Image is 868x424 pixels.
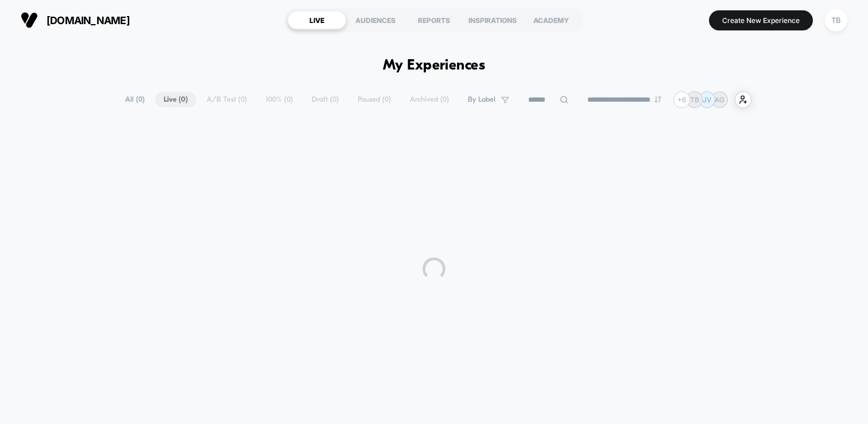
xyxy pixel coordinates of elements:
span: All ( 0 ) [117,92,153,107]
div: TB [825,9,847,32]
p: JV [703,95,711,104]
div: LIVE [288,11,346,29]
div: ACADEMY [522,11,580,29]
button: TB [821,9,851,32]
p: TB [690,95,699,104]
div: AUDIENCES [346,11,405,29]
p: AG [715,95,724,104]
div: INSPIRATIONS [463,11,522,29]
h1: My Experiences [383,57,486,74]
img: Visually logo [21,11,38,29]
img: end [654,96,661,103]
button: [DOMAIN_NAME] [17,11,133,29]
div: REPORTS [405,11,463,29]
span: By Label [468,95,495,104]
span: [DOMAIN_NAME] [46,14,130,26]
button: Create New Experience [709,10,813,30]
div: + 6 [673,91,690,108]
